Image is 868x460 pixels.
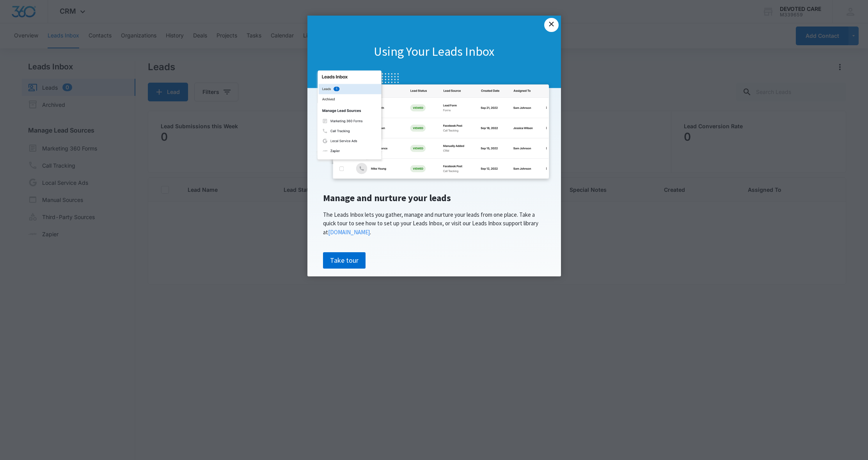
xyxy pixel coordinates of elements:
a: [DOMAIN_NAME] [328,228,370,236]
a: Take tour [323,252,366,269]
span: Manage and nurture your leads [323,192,451,204]
span: The Leads Inbox lets you gather, manage and nurture your leads from one place. Take a quick tour ... [323,211,538,236]
a: Close modal [544,18,558,32]
h1: Using Your Leads Inbox [307,44,561,60]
